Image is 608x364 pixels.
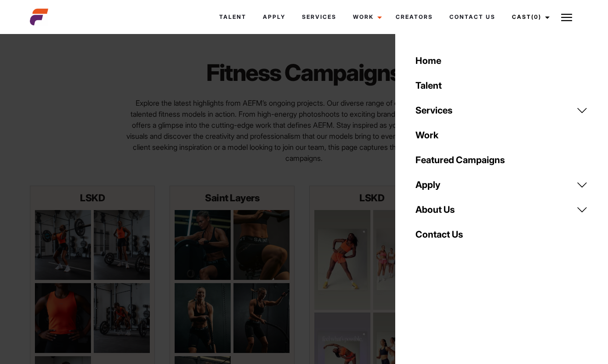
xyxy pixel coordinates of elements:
[561,12,572,23] img: Burger icon
[345,5,387,29] a: Work
[294,5,345,29] a: Services
[410,123,593,148] a: Work
[211,5,255,29] a: Talent
[30,8,48,26] img: cropped-aefm-brand-fav-22-square.png
[410,222,593,247] a: Contact Us
[175,191,290,205] p: Saint Layers
[531,13,541,20] span: (0)
[255,5,294,29] a: Apply
[410,197,593,222] a: About Us
[504,5,555,29] a: Cast(0)
[410,172,593,197] a: Apply
[123,97,485,164] p: Explore the latest highlights from AEFM’s ongoing projects. Our diverse range of campaigns featur...
[35,191,150,205] p: LSKD
[410,48,593,73] a: Home
[410,98,593,123] a: Services
[170,59,438,86] h1: Fitness Campaigns
[410,73,593,98] a: Talent
[410,148,593,172] a: Featured Campaigns
[314,191,429,205] p: LSKD
[441,5,504,29] a: Contact Us
[387,5,441,29] a: Creators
